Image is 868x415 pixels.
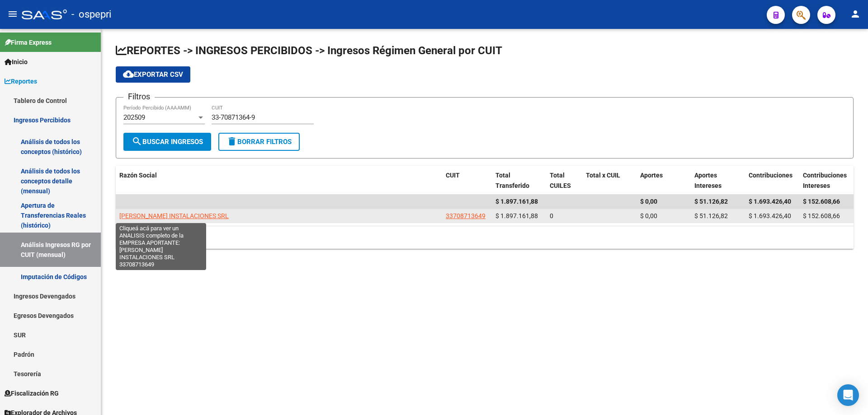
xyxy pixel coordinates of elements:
[586,172,620,179] span: Total x CUIL
[495,198,538,205] span: $ 1.897.161,88
[582,166,637,196] datatable-header-cell: Total x CUIL
[837,384,859,406] div: Open Intercom Messenger
[446,172,460,179] span: CUIT
[640,172,663,179] span: Aportes
[123,113,145,121] span: 202509
[226,136,237,147] mat-icon: delete
[116,44,502,57] span: REPORTES -> INGRESOS PERCIBIDOS -> Ingresos Régimen General por CUIT
[119,212,229,219] span: [PERSON_NAME] INSTALACIONES SRL
[803,212,840,219] span: $ 152.608,66
[5,76,37,86] span: Reportes
[495,172,529,189] span: Total Transferido
[7,9,18,19] mat-icon: menu
[123,70,183,79] span: Exportar CSV
[116,66,190,83] button: Exportar CSV
[799,166,854,196] datatable-header-cell: Contribuciones Intereses
[550,172,571,189] span: Total CUILES
[691,166,745,196] datatable-header-cell: Aportes Intereses
[71,5,111,24] span: - ospepri
[5,388,59,398] span: Fiscalización RG
[218,133,300,151] button: Borrar Filtros
[637,166,691,196] datatable-header-cell: Aportes
[546,166,582,196] datatable-header-cell: Total CUILES
[694,172,722,189] span: Aportes Intereses
[749,212,791,219] span: $ 1.693.426,40
[132,136,142,147] mat-icon: search
[5,57,28,67] span: Inicio
[803,172,847,189] span: Contribuciones Intereses
[749,172,793,179] span: Contribuciones
[123,69,134,79] mat-icon: cloud_download
[803,198,840,205] span: $ 152.608,66
[492,166,546,196] datatable-header-cell: Total Transferido
[495,212,538,219] span: $ 1.897.161,88
[640,198,657,205] span: $ 0,00
[116,166,442,196] datatable-header-cell: Razón Social
[5,37,52,47] span: Firma Express
[550,212,553,219] span: 0
[442,166,492,196] datatable-header-cell: CUIT
[850,9,861,19] mat-icon: person
[745,166,799,196] datatable-header-cell: Contribuciones
[123,133,211,151] button: Buscar Ingresos
[226,138,292,146] span: Borrar Filtros
[694,212,728,219] span: $ 51.126,82
[749,198,791,205] span: $ 1.693.426,40
[132,138,203,146] span: Buscar Ingresos
[119,172,157,179] span: Razón Social
[123,90,155,103] h3: Filtros
[694,198,728,205] span: $ 51.126,82
[446,212,486,219] span: 33708713649
[640,212,657,219] span: $ 0,00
